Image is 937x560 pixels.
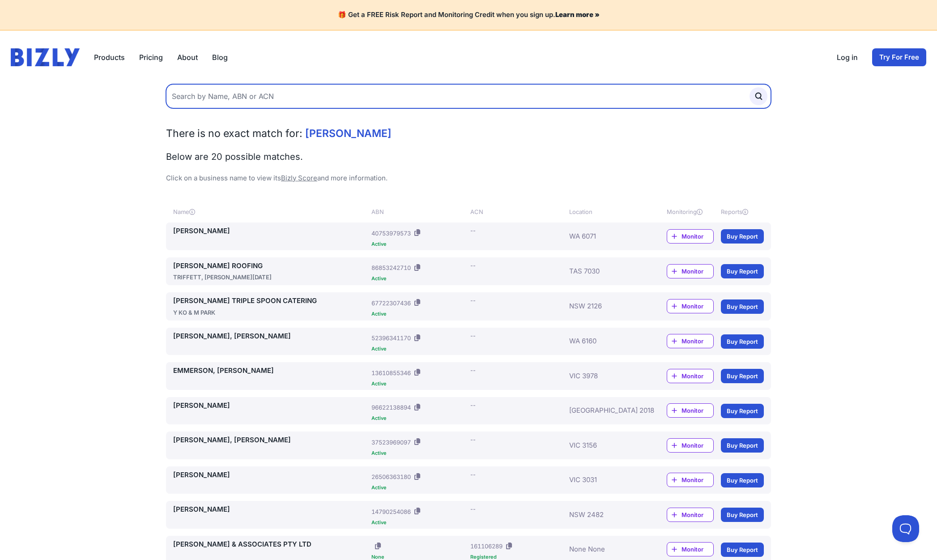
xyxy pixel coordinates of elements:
[721,229,764,244] a: Buy Report
[667,207,714,216] div: Monitoring
[166,127,302,140] span: There is no exact match for:
[371,229,411,238] div: 40753979573
[569,261,640,282] div: TAS 7030
[371,312,467,316] div: Active
[371,555,467,560] div: None
[681,372,713,380] span: Monitor
[569,539,640,560] div: None None
[681,267,713,276] span: Monitor
[569,366,640,386] div: VIC 3978
[470,555,566,560] div: Registered
[371,416,467,421] div: Active
[721,334,764,349] a: Buy Report
[569,331,640,352] div: WA 6160
[470,504,476,513] div: --
[667,334,714,348] a: Monitor
[837,52,858,63] a: Log in
[721,508,764,522] a: Buy Report
[371,381,467,386] div: Active
[173,331,368,342] a: [PERSON_NAME], [PERSON_NAME]
[166,173,771,184] p: Click on a business name to view its and more information.
[173,296,368,306] a: [PERSON_NAME] TRIPLE SPOON CATERING
[11,11,926,19] h4: 🎁 Get a FREE Risk Report and Monitoring Credit when you sign up.
[139,52,163,63] a: Pricing
[371,333,411,342] div: 52396341170
[721,473,764,487] a: Buy Report
[166,151,303,162] span: Below are 20 possible matches.
[667,542,714,556] a: Monitor
[667,299,714,313] a: Monitor
[667,508,714,522] a: Monitor
[667,473,714,487] a: Monitor
[173,207,368,216] div: Name
[681,441,713,450] span: Monitor
[212,52,228,63] a: Blog
[721,299,764,314] a: Buy Report
[721,543,764,557] a: Buy Report
[173,539,368,550] a: [PERSON_NAME] & ASSOCIATES PTY LTD
[872,48,926,66] a: Try For Free
[173,366,368,376] a: EMMERSON, [PERSON_NAME]
[166,84,771,108] input: Search by Name, ABN or ACN
[470,296,476,305] div: --
[173,401,368,411] a: [PERSON_NAME]
[569,401,640,421] div: [GEOGRAPHIC_DATA] 2018
[173,308,368,317] div: Y KO & M PARK
[470,261,476,270] div: --
[569,470,640,491] div: VIC 3031
[371,403,411,412] div: 96622138894
[569,296,640,317] div: NSW 2126
[371,472,411,481] div: 26506363180
[721,404,764,418] a: Buy Report
[371,299,411,308] div: 67722307436
[371,507,411,516] div: 14790254086
[371,346,467,351] div: Active
[173,470,368,480] a: [PERSON_NAME]
[470,401,476,410] div: --
[371,368,411,377] div: 13610855346
[721,207,764,216] div: Reports
[470,226,476,235] div: --
[667,438,714,453] a: Monitor
[470,331,476,340] div: --
[681,337,713,346] span: Monitor
[173,504,368,515] a: [PERSON_NAME]
[173,435,368,445] a: [PERSON_NAME], [PERSON_NAME]
[371,242,467,247] div: Active
[892,515,919,542] iframe: Toggle Customer Support
[173,226,368,236] a: [PERSON_NAME]
[681,545,713,554] span: Monitor
[555,10,600,19] a: Learn more »
[177,52,198,63] a: About
[281,174,317,182] a: Bizly Score
[681,302,713,311] span: Monitor
[371,520,467,525] div: Active
[681,475,713,484] span: Monitor
[721,264,764,278] a: Buy Report
[470,435,476,444] div: --
[371,485,467,490] div: Active
[721,438,764,453] a: Buy Report
[470,366,476,375] div: --
[681,406,713,415] span: Monitor
[569,207,640,216] div: Location
[470,542,503,551] div: 161106289
[173,261,368,271] a: [PERSON_NAME] ROOFING
[470,207,566,216] div: ACN
[371,438,411,447] div: 37523969097
[569,226,640,247] div: WA 6071
[569,435,640,456] div: VIC 3156
[721,369,764,383] a: Buy Report
[173,273,368,282] div: TRIFFETT, [PERSON_NAME][DATE]
[371,207,467,216] div: ABN
[681,510,713,519] span: Monitor
[569,504,640,525] div: NSW 2482
[667,264,714,278] a: Monitor
[371,263,411,272] div: 86853242710
[94,52,125,63] button: Products
[667,403,714,418] a: Monitor
[371,451,467,456] div: Active
[305,127,392,140] span: [PERSON_NAME]
[371,276,467,281] div: Active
